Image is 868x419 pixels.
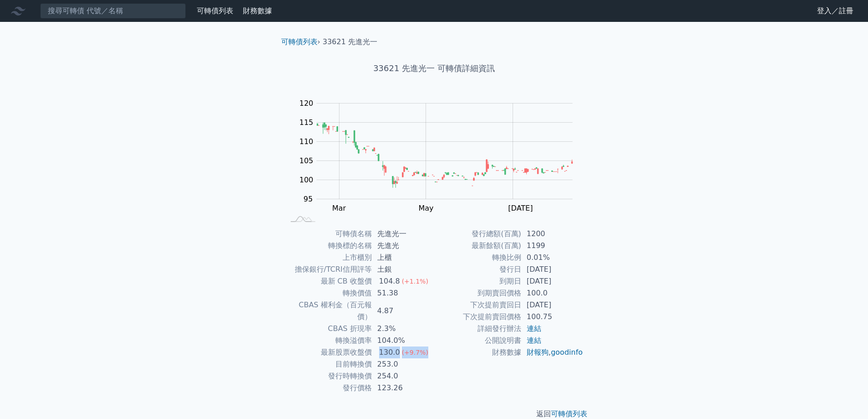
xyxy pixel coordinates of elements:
td: 土銀 [372,264,434,275]
td: 最新股票收盤價 [285,347,372,358]
td: 最新餘額(百萬) [434,240,521,252]
td: 可轉債名稱 [285,228,372,240]
g: Chart [295,99,586,212]
td: 先進光 [372,240,434,252]
td: 上櫃 [372,252,434,264]
a: 可轉債列表 [197,6,233,15]
tspan: 120 [299,99,313,108]
td: 到期日 [434,275,521,287]
li: 33621 先進光一 [323,36,377,47]
td: 發行價格 [285,382,372,394]
td: [DATE] [521,299,584,311]
td: 51.38 [372,287,434,299]
h1: 33621 先進光一 可轉債詳細資訊 [274,62,595,75]
td: 擔保銀行/TCRI信用評等 [285,264,372,275]
td: 1200 [521,228,584,240]
span: (+9.7%) [402,349,428,356]
td: 下次提前賣回日 [434,299,521,311]
td: 100.75 [521,311,584,323]
td: 253.0 [372,358,434,370]
td: , [521,347,584,358]
td: 104.0% [372,335,434,347]
td: 轉換價值 [285,287,372,299]
td: 100.0 [521,287,584,299]
td: 先進光一 [372,228,434,240]
td: 財務數據 [434,347,521,358]
td: 254.0 [372,370,434,382]
a: 可轉債列表 [551,409,587,418]
tspan: May [418,204,433,212]
td: 轉換標的名稱 [285,240,372,252]
td: 上市櫃別 [285,252,372,264]
td: 目前轉換價 [285,358,372,370]
td: 發行總額(百萬) [434,228,521,240]
a: 可轉債列表 [281,37,318,46]
tspan: 105 [299,156,313,165]
tspan: [DATE] [508,204,533,212]
td: CBAS 權利金（百元報價） [285,299,372,323]
tspan: 95 [303,195,313,203]
td: 到期賣回價格 [434,287,521,299]
td: 轉換溢價率 [285,335,372,347]
td: [DATE] [521,275,584,287]
td: 發行日 [434,264,521,275]
td: 1199 [521,240,584,252]
td: 4.87 [372,299,434,323]
div: 104.8 [377,275,402,287]
td: 下次提前賣回價格 [434,311,521,323]
td: 123.26 [372,382,434,394]
td: 最新 CB 收盤價 [285,275,372,287]
li: › [281,36,320,47]
div: 130.0 [377,347,402,358]
td: 詳細發行辦法 [434,323,521,335]
td: CBAS 折現率 [285,323,372,335]
a: 連結 [527,336,541,345]
input: 搜尋可轉債 代號／名稱 [40,3,186,19]
td: 0.01% [521,252,584,264]
td: 2.3% [372,323,434,335]
tspan: 115 [299,118,313,127]
a: 財務數據 [243,6,272,15]
td: 公開說明書 [434,335,521,347]
a: goodinfo [551,348,583,357]
td: 轉換比例 [434,252,521,264]
tspan: 100 [299,176,313,184]
a: 連結 [527,324,541,333]
span: (+1.1%) [402,278,428,285]
a: 財報狗 [527,348,549,357]
tspan: 110 [299,137,313,146]
td: [DATE] [521,264,584,275]
tspan: Mar [332,204,346,212]
a: 登入／註冊 [810,4,861,18]
td: 發行時轉換價 [285,370,372,382]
